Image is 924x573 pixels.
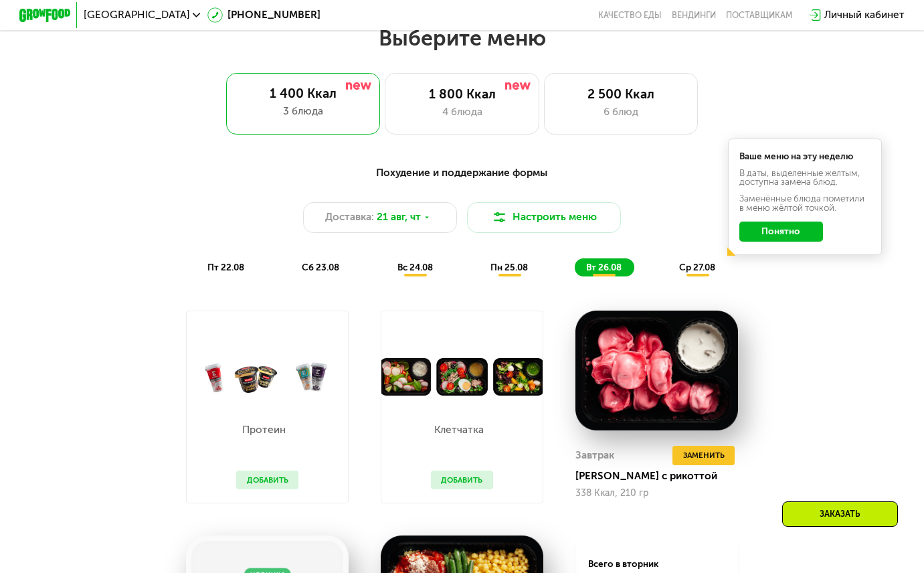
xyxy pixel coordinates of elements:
h2: Выберите меню [41,25,883,52]
span: Заменить [683,449,725,462]
div: Личный кабинет [824,7,905,23]
button: Добавить [431,471,493,490]
div: 4 блюда [399,104,526,120]
p: Клетчатка [431,425,486,435]
p: Протеин [236,425,292,435]
div: Заменённые блюда пометили в меню жёлтой точкой. [739,194,870,212]
div: 6 блюд [557,104,684,120]
div: [PERSON_NAME] с рикоттой [575,470,748,483]
div: Заказать [782,501,898,527]
div: 338 Ккал, 210 гр [575,488,738,499]
button: Заменить [672,446,735,465]
span: [GEOGRAPHIC_DATA] [84,10,190,20]
a: Вендинги [672,10,716,20]
a: Качество еды [598,10,662,20]
span: 21 авг, чт [377,210,421,225]
div: Ваше меню на эту неделю [739,152,870,161]
div: В даты, выделенные желтым, доступна замена блюд. [739,169,870,187]
button: Настроить меню [467,202,621,233]
span: пт 22.08 [207,262,244,272]
span: вс 24.08 [397,262,433,272]
div: 1 400 Ккал [239,86,367,101]
span: пн 25.08 [490,262,528,272]
button: Понятно [739,222,823,242]
div: 1 800 Ккал [399,86,526,102]
div: 3 блюда [239,104,367,119]
button: Добавить [236,471,298,490]
span: ср 27.08 [679,262,715,272]
div: Завтрак [575,446,614,465]
a: [PHONE_NUMBER] [207,7,321,23]
div: Похудение и поддержание формы [82,165,842,181]
span: вт 26.08 [586,262,622,272]
span: Доставка: [325,210,374,225]
div: 2 500 Ккал [557,86,684,102]
span: сб 23.08 [302,262,339,272]
div: поставщикам [726,10,793,20]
